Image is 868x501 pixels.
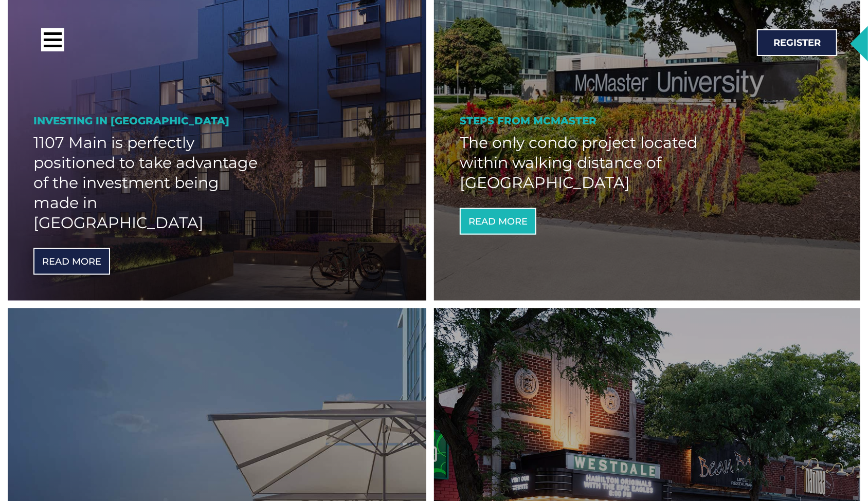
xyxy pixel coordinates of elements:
[773,38,821,47] span: Register
[460,208,536,235] a: Read More
[468,217,528,226] span: Read More
[757,29,837,56] a: Register
[460,133,700,193] h2: The only condo project located within walking distance of [GEOGRAPHIC_DATA]
[33,133,268,233] h2: 1107 Main is perfectly positioned to take advantage of the investment being made in [GEOGRAPHIC_D...
[460,114,835,127] h2: Steps From McMaster
[33,114,401,127] h2: Investing In [GEOGRAPHIC_DATA]
[42,257,101,266] span: Read More
[33,248,110,275] a: Read More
